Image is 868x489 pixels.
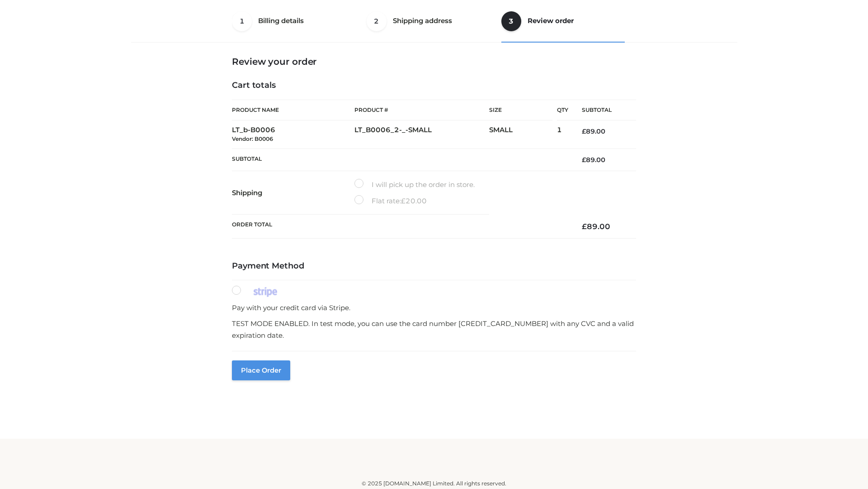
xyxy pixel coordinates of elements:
th: Order Total [232,215,568,239]
th: Shipping [232,171,354,215]
p: TEST MODE ENABLED. In test mode, you can use the card number [CREDIT_CARD_NUMBER] with any CVC an... [232,318,636,341]
bdi: 89.00 [582,222,610,231]
h4: Payment Method [232,261,636,271]
th: Qty [557,100,568,120]
td: 1 [557,120,568,149]
div: © 2025 [DOMAIN_NAME] Limited. All rights reserved. [134,479,734,488]
p: Pay with your credit card via Stripe. [232,302,636,314]
td: LT_b-B0006 [232,120,354,149]
h4: Cart totals [232,81,636,91]
bdi: 89.00 [582,127,605,135]
th: Subtotal [232,149,568,171]
h3: Review your order [232,56,636,67]
th: Product # [354,100,489,120]
bdi: 20.00 [401,197,427,205]
span: £ [582,127,586,135]
span: £ [401,197,406,205]
td: SMALL [489,120,557,149]
span: £ [582,222,587,231]
th: Product Name [232,100,354,120]
bdi: 89.00 [582,156,605,164]
button: Place order [232,360,290,380]
th: Size [489,100,552,120]
label: I will pick up the order in store. [354,179,475,191]
td: LT_B0006_2-_-SMALL [354,120,489,149]
label: Flat rate: [354,195,427,207]
small: Vendor: B0006 [232,135,273,142]
span: £ [582,156,586,164]
th: Subtotal [568,100,636,120]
